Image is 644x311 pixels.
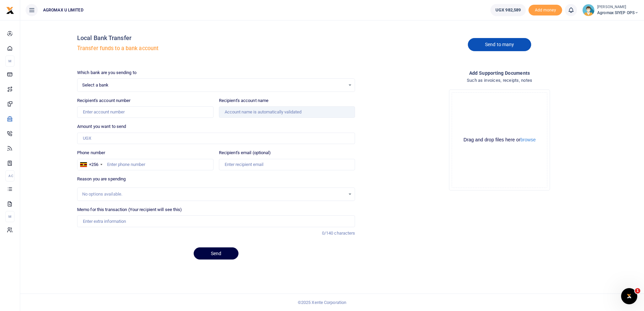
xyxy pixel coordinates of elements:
[528,5,562,16] span: Add money
[468,38,531,51] a: Send to many
[77,206,182,213] label: Memo for this transaction (Your recipient will see this)
[488,4,528,16] li: Wallet ballance
[219,97,268,104] label: Recipient's account name
[528,5,562,16] li: Toup your wallet
[621,288,637,304] iframe: Intercom live chat
[490,4,526,16] a: UGX 982,589
[449,90,550,191] div: File Uploader
[77,97,131,104] label: Recipient's account number
[77,176,126,182] label: Reason you are spending
[452,137,547,143] div: Drag and drop files here or
[597,10,639,16] span: Agromax SIYEP OPS
[77,45,355,52] h5: Transfer funds to a bank account
[5,56,14,67] li: M
[6,7,14,12] a: logo-small logo-large logo-large
[219,159,355,170] input: Enter recipient email
[89,161,98,168] div: +256
[322,231,333,236] span: 0/140
[6,6,14,14] img: logo-small
[77,215,355,227] input: Enter extra information
[77,106,214,118] input: Enter account number
[520,137,536,142] button: browse
[77,69,136,76] label: Which bank are you sending to
[77,159,104,170] div: Uganda: +256
[77,34,355,42] h4: Local Bank Transfer
[82,191,346,198] div: No options available.
[582,4,639,16] a: profile-user [PERSON_NAME] Agromax SIYEP OPS
[635,288,640,293] span: 1
[360,69,639,77] h4: Add supporting Documents
[597,4,639,10] small: [PERSON_NAME]
[495,7,521,13] span: UGX 982,589
[5,211,14,222] li: M
[40,7,86,13] span: AGROMAX U LIMITED
[360,77,639,84] h4: Such as invoices, receipts, notes
[77,133,355,144] input: UGX
[219,149,271,156] label: Recipient's email (optional)
[582,4,594,16] img: profile-user
[194,247,238,260] button: Send
[77,149,105,156] label: Phone number
[528,7,562,12] a: Add money
[5,170,14,181] li: Ac
[334,231,355,236] span: characters
[77,159,214,170] input: Enter phone number
[219,106,355,118] input: Account name is automatically validated
[82,82,346,89] span: Select a bank
[77,123,126,130] label: Amount you want to send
